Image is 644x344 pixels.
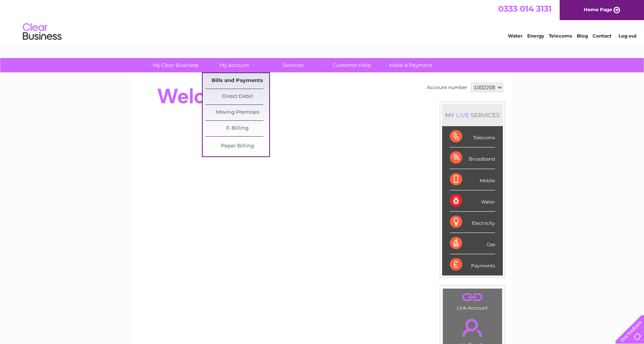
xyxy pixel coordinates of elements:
[425,81,469,94] td: Account number
[261,58,325,72] a: Services
[205,121,269,136] a: E-Billing
[593,33,612,39] a: Contact
[498,4,552,14] a: 0333 014 3131
[143,58,207,72] a: My Clear Business
[205,139,269,154] a: Paper Billing
[450,190,495,212] div: Water
[450,169,495,190] div: Mobile
[549,33,572,39] a: Telecoms
[454,111,471,119] div: LIVE
[205,73,269,89] a: Bills and Payments
[450,126,495,147] div: Telecoms
[450,254,495,275] div: Payments
[450,147,495,169] div: Broadband
[445,314,500,341] a: .
[379,58,442,72] a: Make A Payment
[577,33,588,39] a: Blog
[445,291,500,304] a: .
[205,89,269,104] a: Direct Debit
[442,288,502,313] td: Link Account
[202,58,266,72] a: My Account
[22,20,62,44] img: logo.png
[450,212,495,233] div: Electricity
[618,33,637,39] a: Log out
[508,33,523,39] a: Water
[442,104,503,126] div: MY SERVICES
[527,33,544,39] a: Energy
[320,58,384,72] a: Customer Help
[140,4,505,38] div: Clear Business is a trading name of Verastar Limited (registered in [GEOGRAPHIC_DATA] No. 3667643...
[450,233,495,254] div: Gas
[205,105,269,120] a: Moving Premises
